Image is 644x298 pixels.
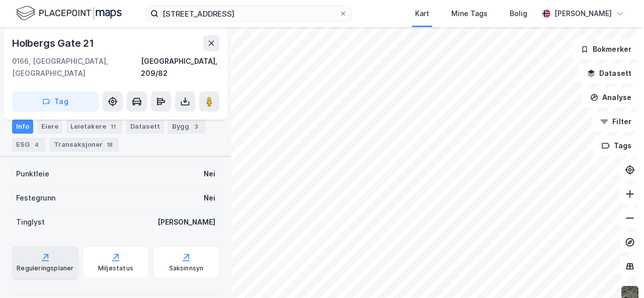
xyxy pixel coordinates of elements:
[17,264,73,272] div: Reguleringsplaner
[50,138,119,152] div: Transaksjoner
[593,136,640,156] button: Tags
[510,8,527,20] div: Bolig
[12,55,141,79] div: 0166, [GEOGRAPHIC_DATA], [GEOGRAPHIC_DATA]
[594,250,644,298] iframe: Chat Widget
[158,6,339,21] input: Søk på adresse, matrikkel, gårdeiere, leietakere eller personer
[572,39,640,59] button: Bokmerker
[415,8,429,20] div: Kart
[12,35,96,51] div: Holbergs Gate 21
[12,91,99,112] button: Tag
[204,192,215,204] div: Nei
[32,140,42,150] div: 4
[204,168,215,180] div: Nei
[12,138,46,152] div: ESG
[141,55,219,79] div: [GEOGRAPHIC_DATA], 209/82
[16,5,122,22] img: logo.f888ab2527a4732fd821a326f86c7f29.svg
[37,120,62,134] div: Eiere
[157,216,215,228] div: [PERSON_NAME]
[105,140,115,150] div: 18
[66,120,122,134] div: Leietakere
[582,87,640,108] button: Analyse
[98,264,133,272] div: Miljøstatus
[579,63,640,83] button: Datasett
[169,264,204,272] div: Saksinnsyn
[191,122,201,132] div: 3
[12,120,33,134] div: Info
[16,216,45,228] div: Tinglyst
[168,120,205,134] div: Bygg
[554,8,612,20] div: [PERSON_NAME]
[126,120,164,134] div: Datasett
[592,112,640,132] button: Filter
[16,192,55,204] div: Festegrunn
[16,168,49,180] div: Punktleie
[451,8,488,20] div: Mine Tags
[108,122,118,132] div: 11
[594,250,644,298] div: Kontrollprogram for chat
